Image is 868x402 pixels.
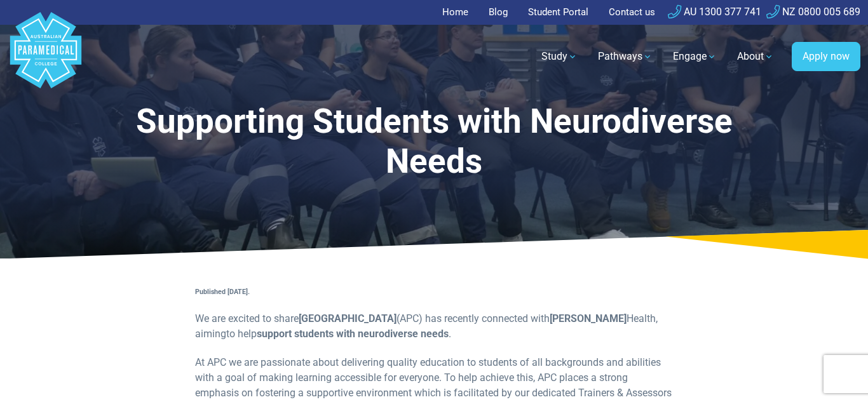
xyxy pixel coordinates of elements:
[766,6,860,18] a: NZ 0800 005 689
[195,288,250,296] span: Published [DATE].
[397,312,550,325] span: (APC) has recently connected with
[729,39,782,74] a: About
[8,25,84,89] a: Australian Paramedical College
[792,42,860,71] a: Apply now
[195,312,299,325] span: We are excited to share
[550,312,627,325] span: [PERSON_NAME]
[449,328,451,340] span: .
[226,328,257,340] span: to help
[114,102,754,182] h1: Supporting Students with Neurodiverse Needs
[668,6,761,18] a: AU 1300 377 741
[195,311,673,342] p: Health, aiming
[590,39,660,74] a: Pathways
[299,312,397,325] span: [GEOGRAPHIC_DATA]
[534,39,585,74] a: Study
[257,328,449,340] span: support students with neurodiverse needs
[665,39,724,74] a: Engage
